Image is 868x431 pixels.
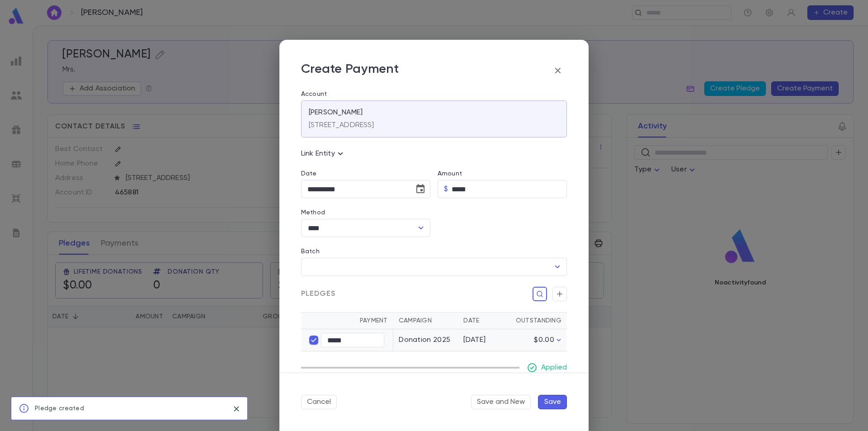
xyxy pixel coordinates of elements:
p: [STREET_ADDRESS] [309,121,374,130]
button: Cancel [301,395,337,409]
div: Pledge created [35,400,84,417]
th: Date [458,313,505,329]
button: Save [538,395,567,409]
span: Pledges [301,289,335,298]
p: Create Payment [301,62,399,80]
button: Open [551,260,564,273]
p: Link Entity [301,148,346,159]
div: [DATE] [463,336,500,345]
th: Campaign [393,313,458,329]
td: Donation 2025 [393,329,458,351]
label: Account [301,90,567,98]
button: Open [415,222,427,234]
label: Method [301,209,325,216]
label: Date [301,170,430,177]
th: Payment [301,313,393,329]
button: Save and New [471,395,531,409]
p: [PERSON_NAME] [309,108,363,117]
td: $0.00 [505,329,567,351]
button: close [229,402,244,416]
label: Amount [438,170,462,177]
label: Batch [301,248,320,255]
p: $ [444,185,448,194]
th: Outstanding [505,313,567,329]
button: Choose date, selected date is Sep 22, 2025 [411,180,429,198]
p: Applied [541,363,567,372]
